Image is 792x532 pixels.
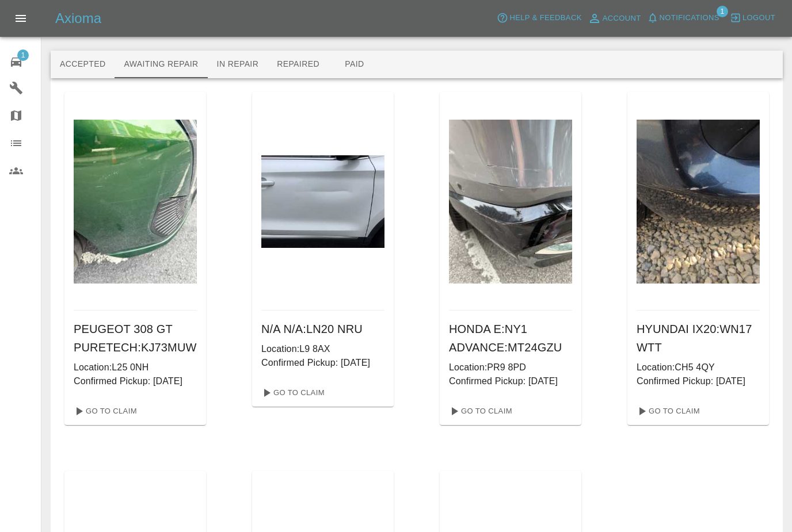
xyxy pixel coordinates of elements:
a: Go To Claim [632,402,703,420]
h6: PEUGEOT 308 GT PURETECH : KJ73MUW [74,320,197,357]
p: Location: L25 0NH [74,361,197,374]
span: Help & Feedback [509,12,581,25]
p: Location: PR9 8PD [449,361,572,374]
button: In Repair [208,51,268,78]
button: Paid [329,51,380,78]
a: Go To Claim [257,384,328,402]
button: Accepted [51,51,115,78]
span: Logout [742,12,775,25]
a: Account [585,9,644,28]
span: 1 [17,49,29,61]
button: Repaired [268,51,329,78]
span: Notifications [660,12,719,25]
h6: HONDA E:NY1 ADVANCE : MT24GZU [449,320,572,357]
h6: N/A N/A : LN20 NRU [261,320,384,338]
p: Location: L9 8AX [261,342,384,356]
h6: HYUNDAI IX20 : WN17 WTT [637,320,760,357]
button: Awaiting Repair [115,51,207,78]
h5: Axioma [55,9,101,28]
a: Go To Claim [444,402,515,420]
button: Open drawer [7,5,35,32]
p: Confirmed Pickup: [DATE] [449,374,572,388]
p: Confirmed Pickup: [DATE] [74,374,197,388]
button: Help & Feedback [494,9,584,27]
button: Logout [727,9,778,27]
span: 1 [717,6,728,17]
button: Notifications [644,9,722,27]
p: Confirmed Pickup: [DATE] [637,374,760,388]
p: Location: CH5 4QY [637,361,760,374]
a: Go To Claim [69,402,140,420]
span: Account [603,12,641,25]
p: Confirmed Pickup: [DATE] [261,356,384,370]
